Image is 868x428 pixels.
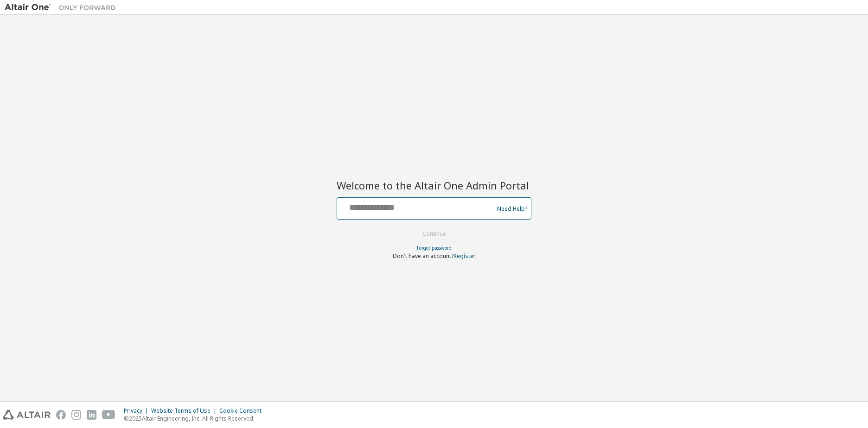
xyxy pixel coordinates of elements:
[87,410,96,420] img: linkedin.svg
[102,410,115,420] img: youtube.svg
[219,407,267,415] div: Cookie Consent
[453,252,476,260] a: Register
[5,3,121,12] img: Altair One
[56,410,66,420] img: facebook.svg
[151,407,219,415] div: Website Terms of Use
[393,252,453,260] span: Don't have an account?
[71,410,81,420] img: instagram.svg
[124,407,151,415] div: Privacy
[417,245,452,251] a: Forgot password
[3,410,51,420] img: altair_logo.svg
[337,179,531,192] h2: Welcome to the Altair One Admin Portal
[497,208,527,209] a: Need Help?
[124,415,267,422] p: © 2025 Altair Engineering, Inc. All Rights Reserved.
